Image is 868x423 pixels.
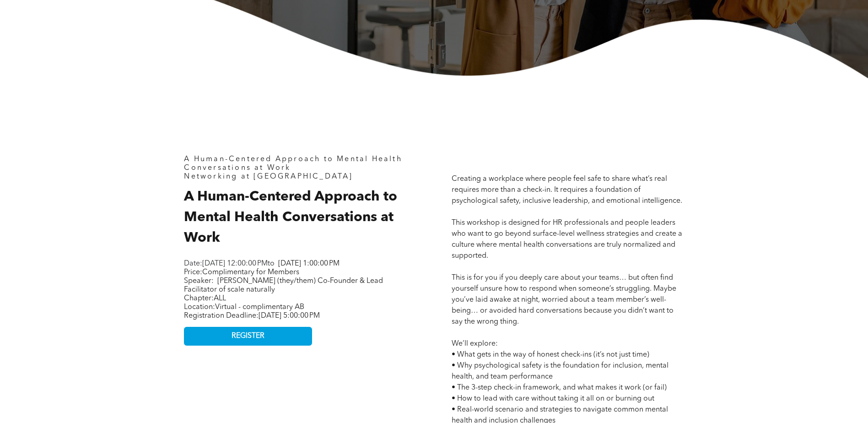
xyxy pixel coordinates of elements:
span: REGISTER [232,332,264,341]
a: REGISTER [184,327,312,346]
span: [DATE] 5:00:00 PM [259,312,320,320]
span: [DATE] 12:00:00 PM [202,260,268,267]
span: Date: to [184,260,275,267]
span: A Human-Centered Approach to Mental Health Conversations at Work [184,156,402,172]
span: Price: [184,269,299,276]
span: Networking at [GEOGRAPHIC_DATA] [184,173,353,180]
span: A Human-Centered Approach to Mental Health Conversations at Work [184,190,397,245]
span: [DATE] 1:00:00 PM [278,260,340,267]
span: Chapter: [184,295,226,302]
span: Virtual - complimentary AB [215,304,304,311]
span: Location: Registration Deadline: [184,304,320,320]
span: [PERSON_NAME] (they/them) Co-Founder & Lead Facilitator of scale naturally [184,277,383,293]
span: Complimentary for Members [202,269,299,276]
span: Speaker: [184,277,214,285]
span: ALL [214,295,226,302]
